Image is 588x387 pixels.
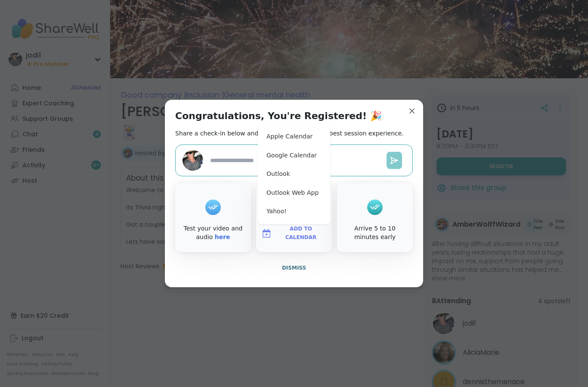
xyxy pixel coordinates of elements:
button: Outlook [261,165,327,184]
button: Yahoo! [261,202,327,221]
div: Arrive 5 to 10 minutes early [339,224,411,241]
button: Add to Calendar [258,224,330,243]
button: Dismiss [175,259,413,277]
h1: Congratulations, You're Registered! 🎉 [175,110,382,122]
span: Add to Calendar [275,225,327,242]
h2: Share a check-in below and see our tips to get the best session experience. [175,129,404,138]
img: ShareWell Logomark [261,228,272,239]
span: Dismiss [282,265,306,271]
div: Test your video and audio [177,224,249,241]
button: Outlook Web App [261,184,327,203]
img: jodi1 [183,150,203,171]
button: Apple Calendar [261,127,327,146]
a: here [215,233,230,240]
button: Google Calendar [261,146,327,165]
